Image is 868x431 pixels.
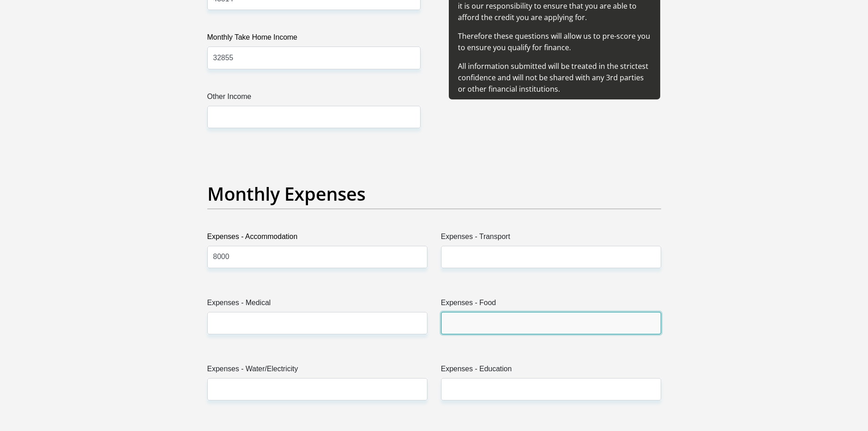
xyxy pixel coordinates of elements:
label: Expenses - Education [441,363,661,378]
input: Expenses - Food [441,312,661,334]
label: Expenses - Water/Electricity [207,363,427,378]
label: Expenses - Medical [207,297,427,312]
input: Expenses - Education [441,378,661,400]
input: Expenses - Water/Electricity [207,378,427,400]
label: Expenses - Food [441,297,661,312]
input: Expenses - Medical [207,312,427,334]
input: Expenses - Accommodation [207,246,427,268]
h2: Monthly Expenses [207,183,661,205]
input: Expenses - Transport [441,246,661,268]
label: Expenses - Accommodation [207,231,427,246]
input: Monthly Take Home Income [207,47,421,69]
label: Monthly Take Home Income [207,32,421,47]
input: Other Income [207,106,421,128]
label: Other Income [207,91,421,106]
label: Expenses - Transport [441,231,661,246]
